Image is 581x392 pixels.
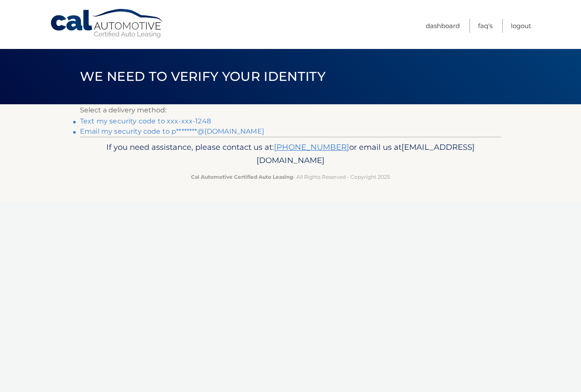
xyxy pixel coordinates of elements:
[50,9,165,39] a: Cal Automotive
[478,19,493,33] a: FAQ's
[191,174,293,180] strong: Cal Automotive Certified Auto Leasing
[85,140,496,168] p: If you need assistance, please contact us at: or email us at
[80,69,325,84] span: We need to verify your identity
[85,172,496,181] p: - All Rights Reserved - Copyright 2025
[80,117,211,125] a: Text my security code to xxx-xxx-1248
[274,142,349,152] a: [PHONE_NUMBER]
[511,19,531,33] a: Logout
[426,19,460,33] a: Dashboard
[80,127,264,135] a: Email my security code to p********@[DOMAIN_NAME]
[80,104,501,116] p: Select a delivery method:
